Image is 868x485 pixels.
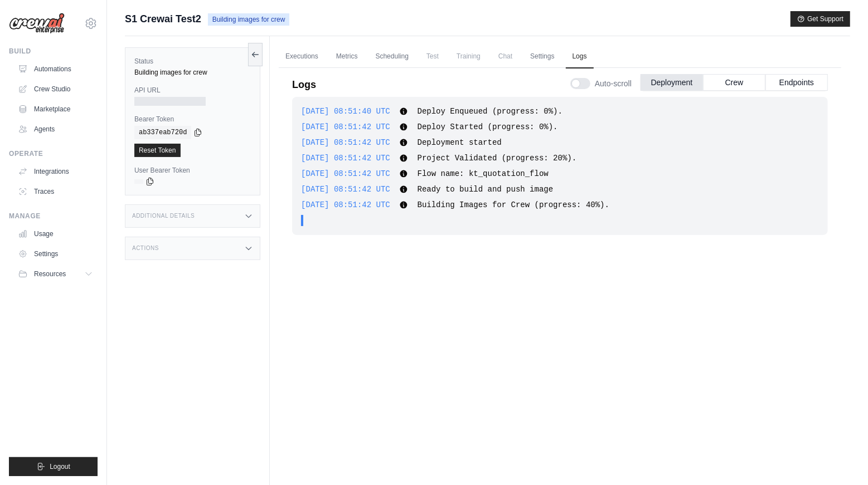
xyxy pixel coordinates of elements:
[9,457,98,476] button: Logout
[566,45,594,68] a: Logs
[450,45,487,67] span: Training is not available until the deployment is complete
[418,107,562,116] span: Deploy Enqueued (progress: 0%).
[418,123,558,131] span: Deploy Started (progress: 0%).
[134,144,181,157] a: Reset Token
[134,68,251,77] div: Building images for crew
[208,13,290,26] span: Building images for crew
[492,45,519,67] span: Chat is not available until the deployment is complete
[301,200,390,209] span: [DATE] 08:51:42 UTC
[418,154,577,163] span: Project Validated (progress: 20%).
[301,138,390,147] span: [DATE] 08:51:42 UTC
[301,185,390,194] span: [DATE] 08:51:42 UTC
[418,200,609,209] span: Building Images for Crew (progress: 40%).
[50,462,70,471] span: Logout
[9,13,65,34] img: Logo
[34,270,66,278] span: Resources
[301,123,390,131] span: [DATE] 08:51:42 UTC
[132,213,195,219] h3: Additional Details
[279,45,325,68] a: Executions
[812,432,868,485] div: 채팅 위젯
[13,100,98,118] a: Marketplace
[418,185,554,194] span: Ready to build and push image
[134,115,251,124] label: Bearer Token
[9,149,98,158] div: Operate
[13,80,98,98] a: Crew Studio
[134,86,251,95] label: API URL
[301,169,390,178] span: [DATE] 08:51:42 UTC
[9,212,98,221] div: Manage
[369,45,415,68] a: Scheduling
[13,60,98,78] a: Automations
[134,166,251,175] label: User Bearer Token
[13,163,98,180] a: Integrations
[418,138,502,147] span: Deployment started
[301,107,390,116] span: [DATE] 08:51:40 UTC
[312,215,317,226] span: .
[329,45,365,68] a: Metrics
[812,432,868,485] iframe: Chat Widget
[125,11,201,27] span: S1 Crewai Test2
[13,225,98,243] a: Usage
[765,74,828,91] button: Endpoints
[641,74,703,91] button: Deployment
[703,74,765,91] button: Crew
[13,265,98,283] button: Resources
[523,45,561,68] a: Settings
[13,183,98,200] a: Traces
[791,11,850,27] button: Get Support
[132,245,159,252] h3: Actions
[420,45,445,67] span: Test
[13,245,98,263] a: Settings
[9,47,98,56] div: Build
[13,120,98,138] a: Agents
[134,57,251,66] label: Status
[292,77,316,92] p: Logs
[301,154,390,163] span: [DATE] 08:51:42 UTC
[595,78,632,89] span: Auto-scroll
[134,126,191,139] code: ab337eab720d
[418,169,549,178] span: Flow name: kt_quotation_flow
